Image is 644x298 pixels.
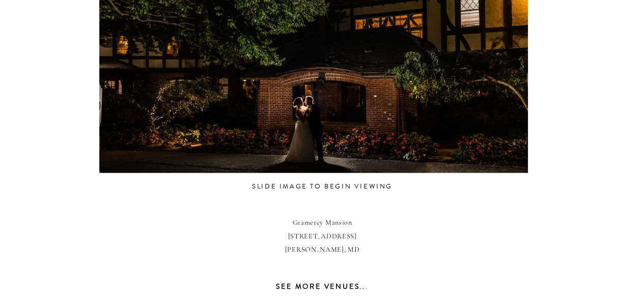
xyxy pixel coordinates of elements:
h3: . [228,281,417,295]
h3: slide image to begin viewing [228,181,417,196]
p: Gramercy Mansion [STREET_ADDRESS] [PERSON_NAME], MD [250,216,395,267]
b: see more venues.. [276,282,366,292]
a: Gramercy Mansion[STREET_ADDRESS][PERSON_NAME], MD [250,216,395,267]
a: see more venues... [228,281,417,295]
